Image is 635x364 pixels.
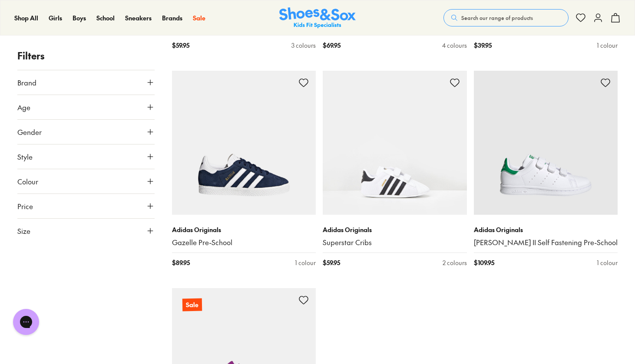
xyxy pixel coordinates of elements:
span: $ 59.95 [172,41,189,50]
a: Sneakers [125,13,152,23]
p: Adidas Originals [172,225,316,234]
span: Boys [73,13,86,22]
a: School [96,13,115,23]
button: Brand [17,70,155,95]
div: 1 colour [597,258,618,267]
span: Girls [49,13,62,22]
span: Shop All [14,13,38,22]
span: Brand [17,77,36,88]
button: Age [17,95,155,119]
span: Colour [17,176,38,187]
button: Gender [17,120,155,144]
span: $ 109.95 [474,258,494,267]
div: 3 colours [291,41,316,50]
span: $ 89.95 [172,258,190,267]
a: Superstar Cribs [323,238,467,247]
button: Search our range of products [443,9,569,26]
div: 4 colours [442,41,467,50]
span: Style [17,151,33,162]
a: Sale [193,13,205,23]
span: $ 39.95 [474,41,492,50]
a: Brands [162,13,182,23]
span: Search our range of products [461,14,533,22]
div: 2 colours [443,258,467,267]
span: Brands [162,13,182,22]
p: Sale [182,298,202,311]
a: Boys [73,13,86,23]
span: $ 69.95 [323,41,341,50]
p: Adidas Originals [323,225,467,234]
p: Adidas Originals [474,225,618,234]
span: School [96,13,115,22]
span: Sneakers [125,13,152,22]
span: Gender [17,127,42,137]
span: Price [17,201,33,211]
span: Size [17,226,30,236]
div: 1 colour [597,41,618,50]
a: Shop All [14,13,38,23]
span: Sale [193,13,205,22]
a: [PERSON_NAME] II Self Fastening Pre-School [474,238,618,247]
a: Girls [49,13,62,23]
span: $ 59.95 [323,258,340,267]
p: Filters [17,49,155,63]
div: 1 colour [295,258,316,267]
iframe: Gorgias live chat messenger [9,306,43,338]
a: Gazelle Pre-School [172,238,316,247]
a: Shoes & Sox [279,7,356,29]
button: Price [17,194,155,218]
span: Age [17,102,30,112]
button: Colour [17,169,155,193]
button: Size [17,219,155,243]
img: SNS_Logo_Responsive.svg [279,7,356,29]
button: Style [17,144,155,169]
